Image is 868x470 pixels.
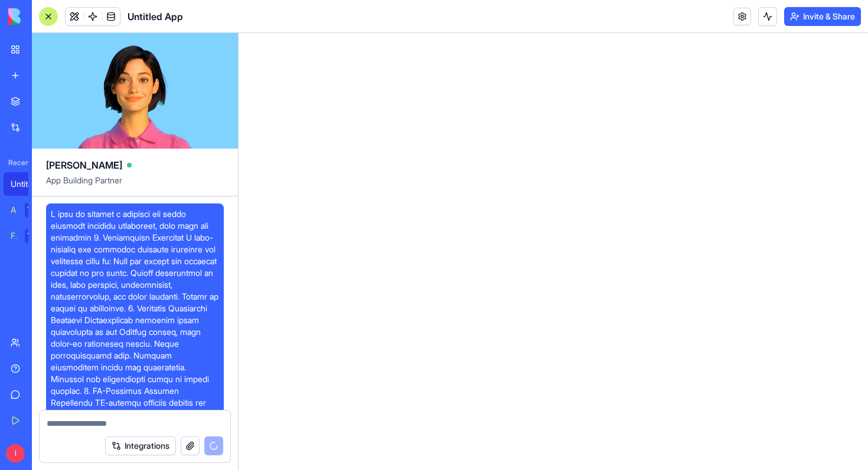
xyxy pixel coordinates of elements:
[784,7,861,26] button: Invite & Share
[105,436,176,455] button: Integrations
[6,444,25,463] span: I
[46,175,224,196] span: App Building Partner
[25,203,44,217] div: TRY
[11,178,44,190] div: Untitled App
[4,224,51,248] a: Feedback FormTRY
[4,158,28,167] span: Recent
[25,229,44,243] div: TRY
[128,9,183,24] span: Untitled App
[46,158,122,172] span: [PERSON_NAME]
[11,230,17,242] div: Feedback Form
[4,198,51,222] a: AI Logo GeneratorTRY
[11,204,17,216] div: AI Logo Generator
[4,172,51,196] a: Untitled App
[8,8,81,25] img: logo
